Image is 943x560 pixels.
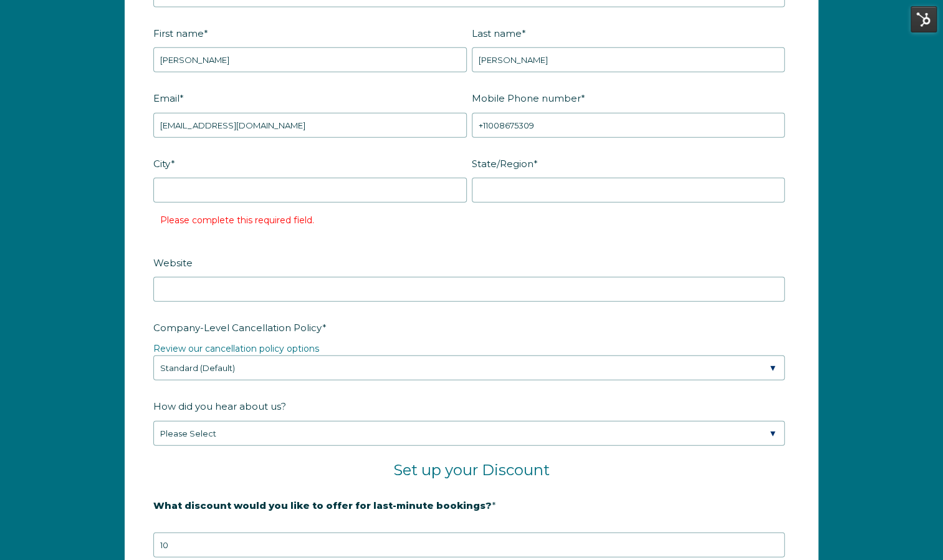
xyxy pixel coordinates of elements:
span: Last name [472,24,522,43]
img: HubSpot Tools Menu Toggle [911,6,937,32]
span: Set up your Discount [393,461,550,479]
span: How did you hear about us? [153,397,286,416]
span: First name [153,24,204,43]
span: State/Region [472,154,534,173]
span: Mobile Phone number [472,89,581,108]
strong: 20% is recommended, minimum of 10% [153,520,348,531]
span: City [153,154,171,173]
a: Review our cancellation policy options [153,343,319,354]
label: Please complete this required field. [160,215,314,226]
strong: What discount would you like to offer for last-minute bookings? [153,500,492,511]
span: Website [153,253,193,273]
span: Company-Level Cancellation Policy [153,318,322,337]
span: Email [153,89,180,108]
